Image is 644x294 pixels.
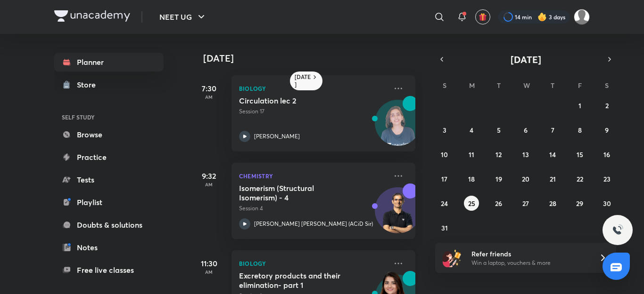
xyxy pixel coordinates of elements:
[599,98,614,113] button: August 2, 2025
[441,150,448,159] abbr: August 10, 2025
[491,147,506,162] button: August 12, 2025
[495,150,502,159] abbr: August 12, 2025
[522,199,529,208] abbr: August 27, 2025
[577,175,583,183] abbr: August 22, 2025
[523,81,530,90] abbr: Wednesday
[469,81,475,90] abbr: Monday
[470,126,473,135] abbr: August 4, 2025
[518,171,533,186] button: August 20, 2025
[437,171,452,186] button: August 17, 2025
[572,122,587,137] button: August 8, 2025
[522,150,529,159] abbr: August 13, 2025
[545,171,560,186] button: August 21, 2025
[190,258,228,269] h5: 11:30
[605,101,609,110] abbr: August 2, 2025
[603,175,611,183] abbr: August 23, 2025
[518,147,533,162] button: August 13, 2025
[190,170,228,182] h5: 9:32
[239,83,387,94] p: Biology
[190,94,228,100] p: AM
[54,10,130,24] a: Company Logo
[572,147,587,162] button: August 15, 2025
[605,126,609,135] abbr: August 9, 2025
[190,269,228,275] p: AM
[524,126,528,135] abbr: August 6, 2025
[545,196,560,211] button: August 28, 2025
[239,183,356,202] h5: Isomerism (Structural Isomerism) - 4
[572,98,587,113] button: August 1, 2025
[491,171,506,186] button: August 19, 2025
[54,170,164,189] a: Tests
[437,122,452,137] button: August 3, 2025
[605,81,609,90] abbr: Saturday
[549,199,556,208] abbr: August 28, 2025
[551,81,554,90] abbr: Thursday
[612,224,623,236] img: ttu
[522,175,529,183] abbr: August 20, 2025
[545,147,560,162] button: August 14, 2025
[471,259,587,267] p: Win a laptop, vouchers & more
[77,79,101,90] div: Store
[54,261,164,279] a: Free live classes
[239,107,387,116] p: Session 17
[599,147,614,162] button: August 16, 2025
[578,81,582,90] abbr: Friday
[375,105,421,150] img: Avatar
[551,126,554,135] abbr: August 7, 2025
[471,249,587,259] h6: Refer friends
[190,182,228,187] p: AM
[537,12,547,22] img: streak
[497,126,501,135] abbr: August 5, 2025
[495,175,502,183] abbr: August 19, 2025
[603,150,610,159] abbr: August 16, 2025
[468,199,475,208] abbr: August 25, 2025
[239,204,387,213] p: Session 4
[572,196,587,211] button: August 29, 2025
[464,171,479,186] button: August 18, 2025
[603,199,611,208] abbr: August 30, 2025
[572,171,587,186] button: August 22, 2025
[441,199,448,208] abbr: August 24, 2025
[441,175,447,183] abbr: August 17, 2025
[54,193,164,212] a: Playlist
[254,220,373,228] p: [PERSON_NAME] [PERSON_NAME] (ACiD Sir)
[203,53,425,64] h4: [DATE]
[511,53,541,66] span: [DATE]
[239,271,356,290] h5: Excretory products and their elimination- part 1
[190,83,228,94] h5: 7:30
[469,150,474,159] abbr: August 11, 2025
[54,109,164,125] h6: SELF STUDY
[518,122,533,137] button: August 6, 2025
[239,96,356,105] h5: Circulation lec 2
[464,196,479,211] button: August 25, 2025
[54,53,164,72] a: Planner
[443,248,462,267] img: referral
[491,196,506,211] button: August 26, 2025
[154,8,213,26] button: NEET UG
[54,75,164,94] a: Store
[475,9,490,24] button: avatar
[54,215,164,234] a: Doubts & solutions
[578,101,581,110] abbr: August 1, 2025
[550,175,556,183] abbr: August 21, 2025
[577,150,583,159] abbr: August 15, 2025
[295,73,311,88] h6: [DATE]
[254,132,300,141] p: [PERSON_NAME]
[437,220,452,235] button: August 31, 2025
[443,81,446,90] abbr: Sunday
[54,10,130,22] img: Company Logo
[54,125,164,144] a: Browse
[54,238,164,257] a: Notes
[574,9,590,25] img: Divya rakesh
[443,126,446,135] abbr: August 3, 2025
[239,258,387,269] p: Biology
[578,126,582,135] abbr: August 8, 2025
[576,199,583,208] abbr: August 29, 2025
[599,196,614,211] button: August 30, 2025
[491,122,506,137] button: August 5, 2025
[545,122,560,137] button: August 7, 2025
[375,192,421,238] img: Avatar
[437,147,452,162] button: August 10, 2025
[468,175,475,183] abbr: August 18, 2025
[599,122,614,137] button: August 9, 2025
